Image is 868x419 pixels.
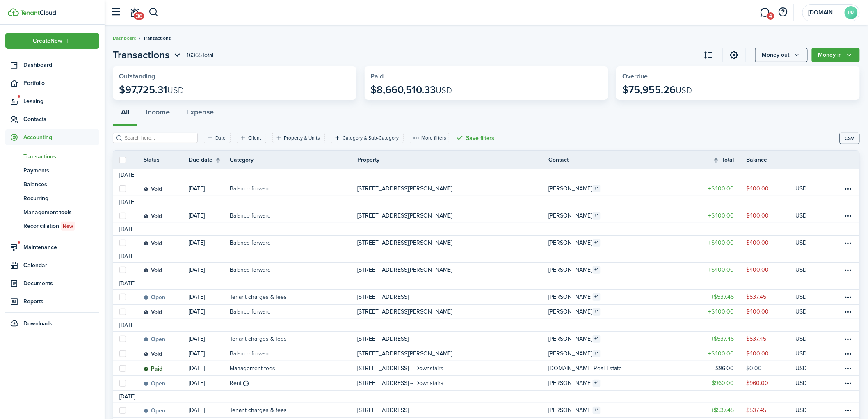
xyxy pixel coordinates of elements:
span: Accounting [23,133,99,142]
table-info-title: [PERSON_NAME] [548,293,592,301]
a: $400.00 [697,208,747,223]
status: Void [144,186,162,192]
a: [PERSON_NAME]1 [548,403,697,417]
p: [STREET_ADDRESS][PERSON_NAME] [357,307,452,316]
table-amount-description: $537.45 [747,334,767,343]
a: [PERSON_NAME]1 [548,290,697,304]
a: [DATE] [189,361,230,375]
a: $400.00 [697,236,747,250]
table-amount-title: $400.00 [708,349,734,358]
p: [DATE] [189,349,205,358]
table-amount-title: $537.45 [711,406,734,414]
a: USD [796,290,818,304]
a: Management tools [5,205,99,219]
table-profile-info-text: [DOMAIN_NAME] Real Estate [548,365,622,372]
a: [PERSON_NAME]1 [548,376,697,390]
a: $537.45 [747,332,796,346]
td: [DATE] [113,392,142,401]
table-info-title: Balance forward [230,211,271,220]
status: Open [144,380,165,387]
status: Void [144,309,162,316]
a: $400.00 [697,305,747,319]
a: Notifications [127,2,143,23]
th: Sort [713,155,747,165]
a: Rent [230,376,357,390]
table-info-title: [PERSON_NAME] [548,349,592,358]
span: Transactions [113,48,170,62]
a: Balance forward [230,305,357,319]
filter-tag: Open filter [237,133,266,143]
table-counter: 1 [593,185,601,192]
button: Open menu [755,48,808,62]
button: Open sidebar [108,5,124,20]
a: Void [144,305,189,319]
table-amount-title: $400.00 [708,184,734,193]
a: $400.00 [747,236,796,250]
a: [PERSON_NAME]1 [548,181,697,196]
a: [STREET_ADDRESS][PERSON_NAME] [357,305,548,319]
a: USD [796,208,818,223]
a: USD [796,346,818,361]
a: Open [144,332,189,346]
status: Void [144,213,162,220]
a: ReconciliationNew [5,219,99,233]
a: $400.00 [747,305,796,319]
a: Management fees [230,361,357,375]
p: USD [796,349,807,358]
p: USD [796,379,807,387]
table-amount-description: $400.00 [747,238,769,247]
p: [DATE] [189,364,205,373]
filter-tag-label: Category & Sub-Category [343,134,399,142]
a: [DATE] [189,305,230,319]
p: USD [796,307,807,316]
span: Payments [23,166,99,175]
table-info-title: Tenant charges & fees [230,334,287,343]
a: [DATE] [189,403,230,417]
a: [DOMAIN_NAME] Real Estate [548,361,697,375]
a: Balances [5,177,99,191]
td: [DATE] [113,225,142,234]
td: [DATE] [113,321,142,330]
status: Open [144,408,165,414]
table-amount-description: $400.00 [747,349,769,358]
p: [DATE] [189,238,205,247]
a: Balance forward [230,181,357,196]
p: [STREET_ADDRESS][PERSON_NAME] [357,238,452,247]
button: Open menu [113,48,183,62]
p: $75,955.26 [622,84,692,96]
a: [PERSON_NAME]1 [548,305,697,319]
p: USD [796,238,807,247]
span: Phila.House Real Estate [809,10,841,16]
p: USD [796,293,807,301]
a: [STREET_ADDRESS] -- Downstairs [357,361,548,375]
p: [DATE] [189,406,205,414]
a: Tenant charges & fees [230,290,357,304]
a: Balance forward [230,236,357,250]
a: [DATE] [189,346,230,361]
a: USD [796,263,818,277]
table-info-title: Tenant charges & fees [230,293,287,301]
button: Search [148,5,159,19]
p: [DATE] [189,266,205,274]
th: Category [230,156,357,164]
status: Void [144,267,162,274]
p: [DATE] [189,211,205,220]
span: USD [167,84,184,96]
p: [DATE] [189,293,205,301]
p: [DATE] [189,184,205,193]
button: Open resource center [776,5,790,19]
span: Contacts [23,115,99,124]
a: $537.45 [697,290,747,304]
span: Transactions [143,34,171,42]
span: Management tools [23,208,99,217]
a: $537.45 [697,332,747,346]
td: [DATE] [113,279,142,288]
button: Transactions [113,48,183,62]
filter-tag-label: Date [215,134,226,142]
a: $537.45 [697,403,747,417]
table-amount-description: $400.00 [747,307,769,316]
a: [STREET_ADDRESS][PERSON_NAME] [357,236,548,250]
table-amount-title: $400.00 [708,307,734,316]
p: [STREET_ADDRESS] [357,406,409,414]
table-amount-title: $400.00 [708,211,734,220]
